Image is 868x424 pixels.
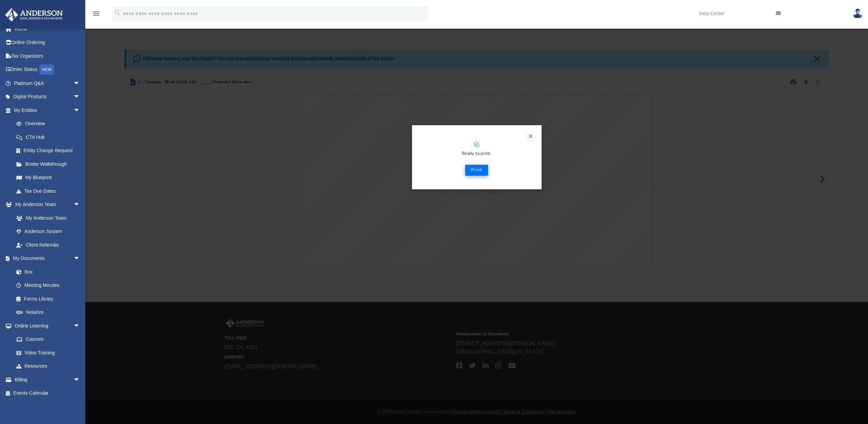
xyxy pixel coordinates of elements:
a: Billingarrow_drop_down [5,373,90,386]
button: Print [465,165,488,176]
a: Courses [10,333,87,346]
a: Digital Productsarrow_drop_down [5,90,90,104]
a: Anderson System [10,225,87,238]
a: Platinum Q&Aarrow_drop_down [5,76,90,90]
a: Box [10,265,84,279]
i: search [114,9,121,17]
a: My Documentsarrow_drop_down [5,252,87,265]
span: arrow_drop_down [73,90,87,104]
a: Tax Due Dates [10,184,90,198]
img: Anderson Advisors Platinum Portal [3,8,65,21]
a: Entity Change Request [10,144,90,158]
a: Client Referrals [10,238,87,252]
a: Overview [10,117,90,131]
span: arrow_drop_down [73,103,87,117]
span: arrow_drop_down [73,198,87,212]
a: My Entitiesarrow_drop_down [5,103,90,117]
i: menu [92,10,100,18]
a: menu [92,13,100,18]
a: My Anderson Team [10,211,84,225]
a: My Anderson Teamarrow_drop_down [5,198,87,211]
a: Online Learningarrow_drop_down [5,319,87,333]
p: Ready to print. [419,150,535,158]
a: Meeting Minutes [10,279,87,292]
a: Home [5,22,90,36]
a: Notarize [10,306,87,319]
a: Tax Organizers [5,49,90,63]
a: Events Calendar [5,386,90,400]
a: CTA Hub [10,130,90,144]
a: Forms Library [10,292,84,306]
a: My Blueprint [10,171,87,185]
div: NEW [39,64,54,75]
img: User Pic [853,9,863,18]
a: Resources [10,360,87,373]
a: Binder Walkthrough [10,157,90,171]
a: Video Training [10,346,84,360]
a: Order StatusNEW [5,63,90,77]
a: Online Ordering [5,36,90,49]
span: arrow_drop_down [73,76,87,90]
span: arrow_drop_down [73,373,87,387]
span: arrow_drop_down [73,319,87,333]
div: Preview [124,73,829,267]
span: arrow_drop_down [73,252,87,266]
